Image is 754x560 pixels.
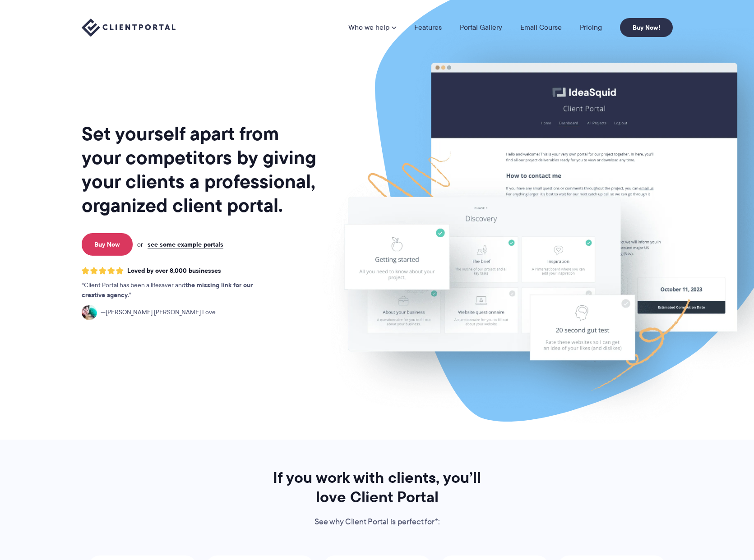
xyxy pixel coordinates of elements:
[520,24,562,31] a: Email Course
[82,280,253,300] strong: the missing link for our creative agency
[82,122,318,217] h1: Set yourself apart from your competitors by giving your clients a professional, organized client ...
[580,24,602,31] a: Pricing
[348,24,396,31] a: Who we help
[261,468,494,507] h2: If you work with clients, you’ll love Client Portal
[82,280,271,300] p: Client Portal has been a lifesaver and .
[414,24,442,31] a: Features
[82,233,133,256] a: Buy Now
[620,18,673,37] a: Buy Now!
[148,240,223,248] a: see some example portals
[137,240,143,248] span: or
[127,267,221,275] span: Loved by over 8,000 businesses
[261,515,494,529] p: See why Client Portal is perfect for*:
[101,308,216,317] span: [PERSON_NAME] [PERSON_NAME] Love
[460,24,502,31] a: Portal Gallery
